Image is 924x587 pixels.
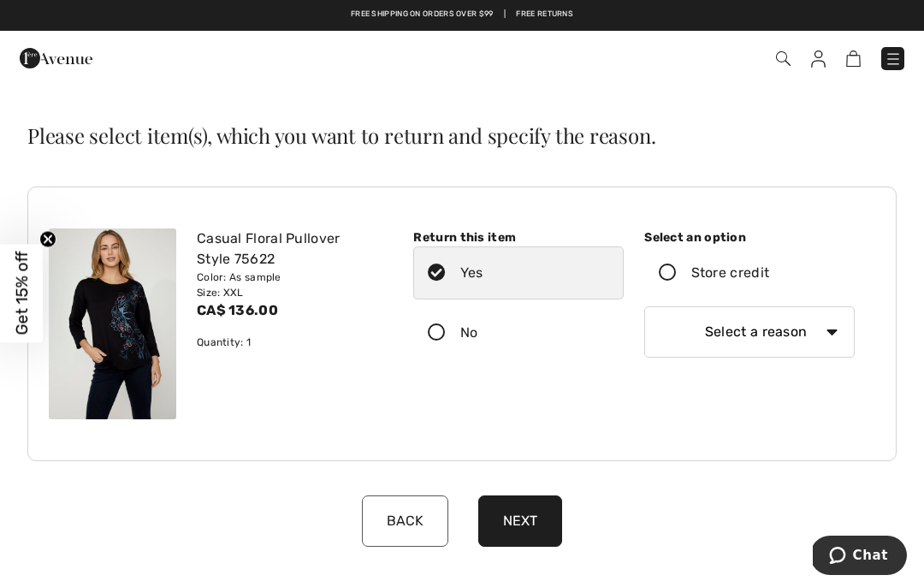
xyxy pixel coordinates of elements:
img: Search [776,51,791,66]
a: 1ère Avenue [20,49,92,65]
button: Back [362,495,448,547]
div: Store credit [691,263,770,283]
img: Menu [885,50,902,68]
button: Close teaser [39,231,56,248]
a: Free shipping on orders over $99 [351,9,494,21]
div: Quantity: 1 [197,335,383,350]
div: CA$ 136.00 [197,300,383,321]
div: Select an option [644,228,855,246]
div: Return this item [413,228,624,246]
button: Next [478,495,562,547]
img: Shopping Bag [846,50,861,67]
label: Yes [413,246,624,299]
label: No [413,306,624,359]
h2: Please select item(s), which you want to return and specify the reason. [27,125,897,145]
img: 1ère Avenue [20,41,92,75]
span: Get 15% off [12,252,32,335]
span: | [504,9,506,21]
img: dolcezza-tops-as-sample_75622_4_5891_search.jpg [49,228,176,419]
div: Casual Floral Pullover Style 75622 [197,228,383,270]
img: My Info [811,50,826,68]
iframe: Opens a widget where you can chat to one of our agents [813,536,907,578]
div: Size: XXL [197,285,383,300]
a: Free Returns [516,9,573,21]
div: Color: As sample [197,270,383,285]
